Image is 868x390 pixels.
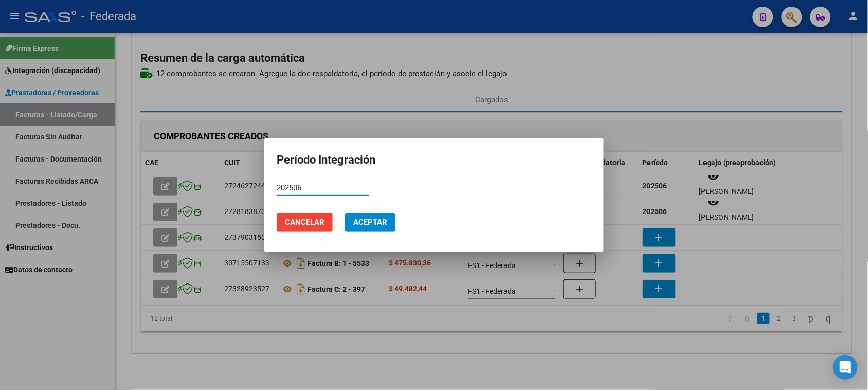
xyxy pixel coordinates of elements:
div: Open Intercom Messenger [833,355,858,380]
button: Aceptar [345,213,395,232]
span: Aceptar [353,218,387,227]
button: Cancelar [277,213,333,232]
h2: Período Integración [277,150,591,170]
span: Cancelar [285,218,324,227]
